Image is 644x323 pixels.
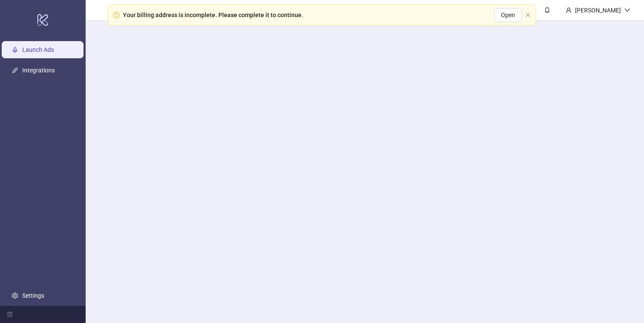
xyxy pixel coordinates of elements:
button: Open [494,8,522,22]
span: bell [544,7,550,13]
span: down [624,7,630,13]
div: Your billing address is incomplete. Please complete it to continue. [123,10,303,20]
a: Integrations [22,67,55,74]
span: user [566,7,572,13]
span: close [525,12,531,18]
span: menu-fold [7,311,13,317]
span: exclamation-circle [113,12,119,18]
span: Open [501,12,515,18]
a: Launch Ads [22,46,54,53]
div: [PERSON_NAME] [572,6,624,15]
a: Settings [22,292,44,299]
button: close [525,12,531,18]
